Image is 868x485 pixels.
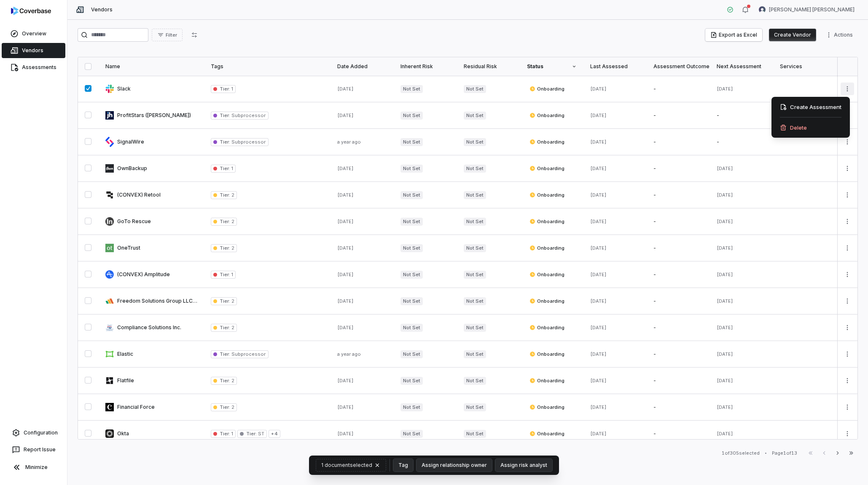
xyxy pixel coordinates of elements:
[775,121,847,134] div: Delete
[775,100,847,114] div: Create Assessment
[417,459,492,472] button: Assign relationship owner
[771,97,850,138] div: More actions
[495,459,552,472] button: Assign risk analyst
[321,462,372,469] span: 1 document selected
[393,459,413,472] button: Tag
